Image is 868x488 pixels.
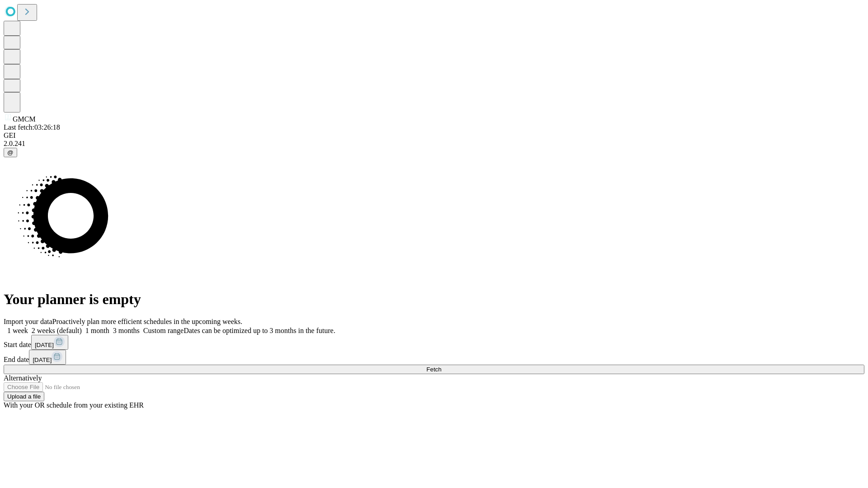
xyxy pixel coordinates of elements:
[4,291,864,308] h1: Your planner is empty
[426,366,441,373] span: Fetch
[7,327,28,334] span: 1 week
[143,327,184,334] span: Custom range
[4,123,60,131] span: Last fetch: 03:26:18
[184,327,335,334] span: Dates can be optimized up to 3 months in the future.
[4,401,144,409] span: With your OR schedule from your existing EHR
[52,318,242,325] span: Proactively plan more efficient schedules in the upcoming weeks.
[85,327,109,334] span: 1 month
[4,350,864,365] div: End date
[33,357,52,363] span: [DATE]
[4,365,864,374] button: Fetch
[31,335,68,350] button: [DATE]
[29,350,66,365] button: [DATE]
[4,140,864,148] div: 2.0.241
[7,149,14,156] span: @
[32,327,82,334] span: 2 weeks (default)
[4,392,44,401] button: Upload a file
[4,318,52,325] span: Import your data
[4,131,864,140] div: GEI
[4,374,42,382] span: Alternatively
[4,148,17,157] button: @
[4,335,864,350] div: Start date
[13,115,36,123] span: GMCM
[113,327,140,334] span: 3 months
[35,342,54,348] span: [DATE]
